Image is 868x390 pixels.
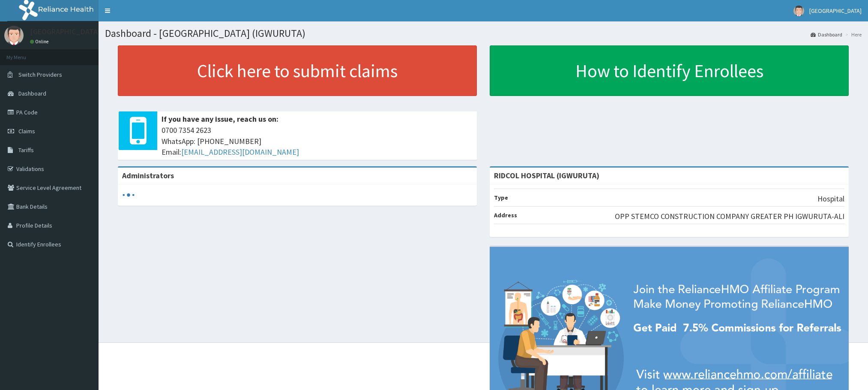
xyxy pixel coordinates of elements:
li: Here [843,31,862,38]
span: [GEOGRAPHIC_DATA] [809,7,862,15]
span: Claims [18,127,35,135]
p: Hospital [817,193,844,204]
img: User Image [793,6,804,16]
span: Switch Providers [18,71,62,78]
a: Dashboard [811,31,842,38]
img: User Image [4,26,24,45]
span: Dashboard [18,90,46,97]
b: Type [494,194,508,201]
a: Click here to submit claims [118,45,477,96]
p: [GEOGRAPHIC_DATA] [30,28,101,36]
strong: RIDCOL HOSPITAL (IGWURUTA) [494,171,599,180]
a: [EMAIL_ADDRESS][DOMAIN_NAME] [181,147,299,157]
b: Address [494,211,517,219]
b: If you have any issue, reach us on: [162,114,278,124]
b: Administrators [122,171,174,180]
h1: Dashboard - [GEOGRAPHIC_DATA] (IGWURUTA) [105,28,862,39]
a: Online [30,39,51,45]
svg: audio-loading [122,189,135,201]
span: Tariffs [18,146,34,154]
span: 0700 7354 2623 WhatsApp: [PHONE_NUMBER] Email: [162,125,473,158]
p: OPP STEMCO CONSTRUCTION COMPANY GREATER PH IGWURUTA-ALI [615,211,844,222]
a: How to Identify Enrollees [490,45,849,96]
